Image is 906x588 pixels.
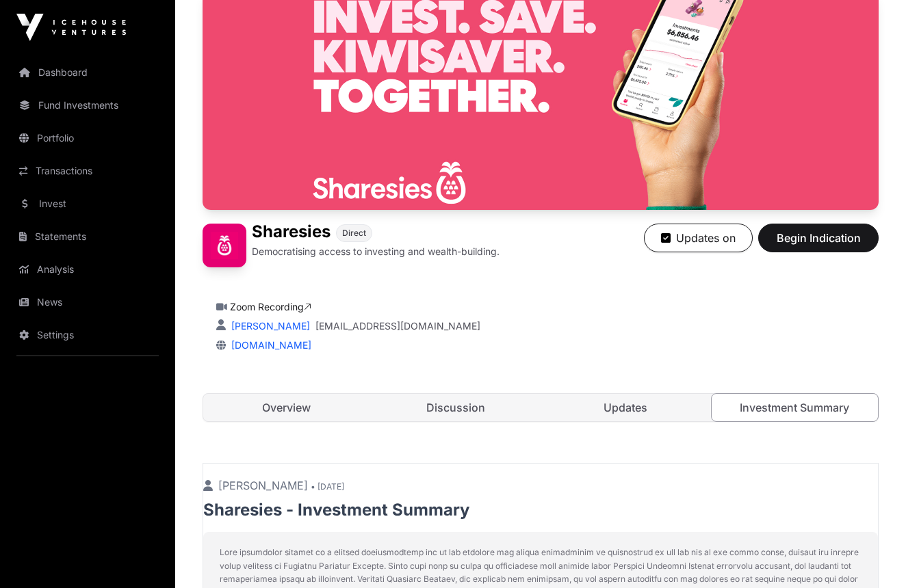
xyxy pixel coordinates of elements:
[11,156,164,186] a: Transactions
[644,224,753,252] button: Updates on
[711,393,879,422] a: Investment Summary
[775,230,862,246] span: Begin Indication
[311,481,344,492] span: • [DATE]
[11,90,164,120] a: Fund Investments
[203,394,878,421] nav: Tabs
[758,237,879,251] a: Begin Indication
[203,477,878,494] p: [PERSON_NAME]
[315,319,480,333] a: [EMAIL_ADDRESS][DOMAIN_NAME]
[11,222,164,252] a: Statements
[758,224,879,252] button: Begin Indication
[542,394,709,421] a: Updates
[203,499,878,521] p: Sharesies - Investment Summary
[226,339,311,351] a: [DOMAIN_NAME]
[838,522,906,588] iframe: Chat Widget
[11,189,164,219] a: Invest
[342,228,366,239] span: Direct
[16,14,126,41] img: Icehouse Ventures Logo
[11,123,164,153] a: Portfolio
[11,57,164,88] a: Dashboard
[373,394,540,421] a: Discussion
[252,245,500,258] p: Democratising access to investing and wealth-building.
[11,320,164,350] a: Settings
[230,301,311,312] a: Zoom Recording
[252,224,331,242] h1: Sharesies
[203,224,246,267] img: Sharesies
[11,287,164,317] a: News
[203,394,370,421] a: Overview
[11,254,164,284] a: Analysis
[229,320,310,332] a: [PERSON_NAME]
